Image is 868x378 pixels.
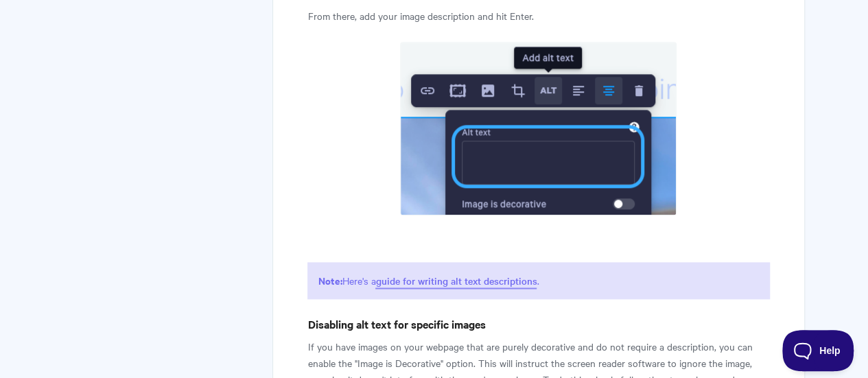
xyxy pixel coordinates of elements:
a: guide for writing alt text descriptions [375,274,537,289]
p: From there, add your image description and hit Enter. [307,8,769,24]
strong: Note: [318,273,342,287]
img: file-QiRV1XQ9uR.png [400,42,677,215]
iframe: Toggle Customer Support [782,330,854,371]
p: Here's a . [307,262,769,299]
h4: Disabling alt text for specific images [307,316,769,333]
